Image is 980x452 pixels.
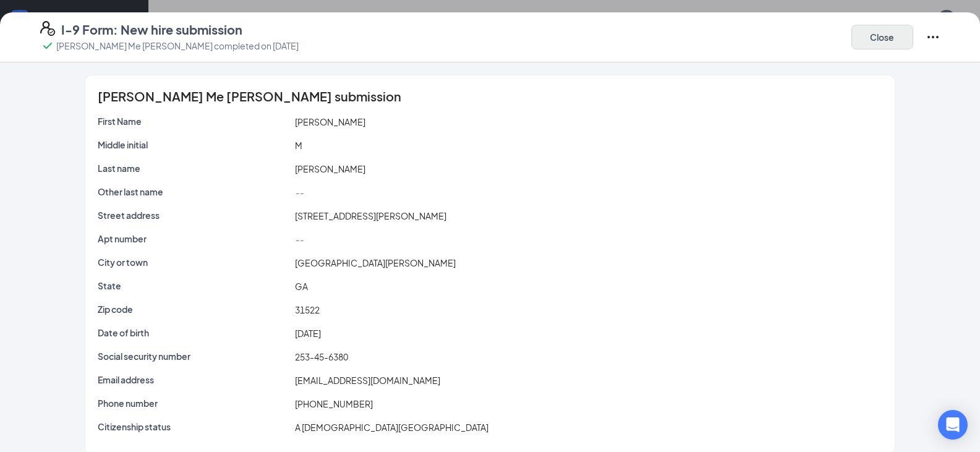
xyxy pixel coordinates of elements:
span: M [295,140,302,151]
span: [PERSON_NAME] [295,163,365,174]
span: [DATE] [295,328,321,339]
span: [PHONE_NUMBER] [295,398,373,409]
span: [STREET_ADDRESS][PERSON_NAME] [295,210,446,221]
p: Phone number [98,397,290,409]
span: -- [295,187,304,198]
p: First Name [98,115,290,127]
p: Citizenship status [98,420,290,433]
div: Open Intercom Messenger [938,410,968,440]
p: Zip code [98,303,290,315]
p: State [98,279,290,292]
span: A [DEMOGRAPHIC_DATA][GEOGRAPHIC_DATA] [295,422,488,433]
span: [EMAIL_ADDRESS][DOMAIN_NAME] [295,375,440,386]
p: City or town [98,256,290,268]
span: 253-45-6380 [295,351,348,362]
svg: FormI9EVerifyIcon [40,21,55,36]
p: Middle initial [98,139,290,151]
span: 31522 [295,304,320,315]
button: Close [851,25,913,49]
h4: I-9 Form: New hire submission [61,21,242,38]
svg: Ellipses [926,30,940,45]
span: [PERSON_NAME] [295,116,365,127]
p: Email address [98,373,290,386]
span: GA [295,281,308,292]
p: Other last name [98,185,290,198]
p: Street address [98,209,290,221]
span: [GEOGRAPHIC_DATA][PERSON_NAME] [295,257,456,268]
p: Apt number [98,232,290,245]
svg: Checkmark [40,38,55,53]
span: -- [295,234,304,245]
p: Social security number [98,350,290,362]
p: Date of birth [98,326,290,339]
p: Last name [98,162,290,174]
p: [PERSON_NAME] Me [PERSON_NAME] completed on [DATE] [56,40,299,52]
span: [PERSON_NAME] Me [PERSON_NAME] submission [98,90,401,103]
